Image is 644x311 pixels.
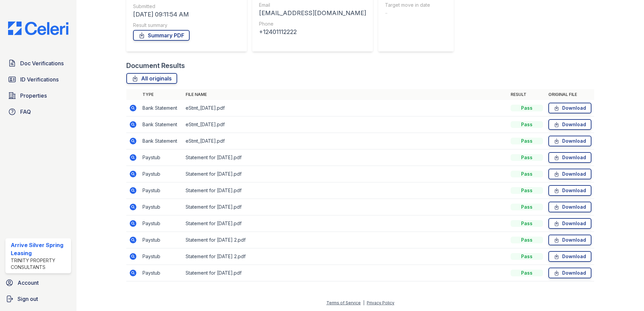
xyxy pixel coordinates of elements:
td: Statement for [DATE].pdf [183,149,508,166]
a: Doc Verifications [5,57,71,70]
div: Document Results [126,61,185,70]
a: All originals [126,73,177,84]
div: Submitted [133,3,240,10]
div: Pass [511,253,543,260]
a: Download [548,103,591,113]
div: Pass [511,237,543,243]
span: Properties [20,92,47,100]
div: [EMAIL_ADDRESS][DOMAIN_NAME] [259,8,366,18]
div: Pass [511,171,543,177]
a: Download [548,235,591,245]
div: Pass [511,270,543,276]
a: Download [548,202,591,212]
a: FAQ [5,105,71,118]
td: Paystub [140,265,183,281]
td: Paystub [140,166,183,182]
div: +12401112222 [259,27,366,37]
a: Terms of Service [326,300,361,305]
div: | [363,300,364,305]
div: Email [259,2,366,8]
div: Pass [511,138,543,144]
a: Account [3,276,74,289]
td: eStmt_[DATE].pdf [183,116,508,133]
div: Trinity Property Consultants [11,257,68,271]
td: Paystub [140,248,183,265]
th: File name [183,89,508,100]
td: Statement for [DATE].pdf [183,166,508,182]
td: Statement for [DATE].pdf [183,199,508,215]
span: Account [18,279,39,287]
div: Pass [511,105,543,111]
div: [DATE] 09:11:54 AM [133,10,240,19]
div: Phone [259,21,366,27]
td: Statement for [DATE] 2.pdf [183,248,508,265]
img: CE_Logo_Blue-a8612792a0a2168367f1c8372b55b34899dd931a85d93a1a3d3e32e68fde9ad4.png [3,22,74,35]
span: Doc Verifications [20,59,64,67]
div: Pass [511,220,543,227]
div: Target move in date [385,2,438,8]
a: Download [548,136,591,146]
div: Pass [511,121,543,128]
td: Paystub [140,199,183,215]
a: Sign out [3,292,74,306]
div: Pass [511,187,543,194]
div: Pass [511,154,543,161]
div: Arrive Silver Spring Leasing [11,241,68,257]
td: Paystub [140,232,183,248]
td: Paystub [140,215,183,232]
td: Bank Statement [140,116,183,133]
td: Paystub [140,182,183,199]
td: Bank Statement [140,133,183,149]
span: ID Verifications [20,75,59,83]
td: eStmt_[DATE].pdf [183,133,508,149]
a: Download [548,185,591,196]
a: Download [548,152,591,163]
a: Download [548,251,591,262]
div: - [385,8,438,18]
span: Sign out [18,295,38,303]
a: Download [548,218,591,229]
td: Statement for [DATE].pdf [183,182,508,199]
div: Result summary [133,22,240,29]
a: Download [548,268,591,278]
span: FAQ [20,108,31,116]
div: Pass [511,204,543,210]
th: Type [140,89,183,100]
a: Summary PDF [133,30,190,41]
a: Download [548,119,591,130]
a: Properties [5,89,71,102]
a: Download [548,169,591,179]
td: Paystub [140,149,183,166]
td: eStmt_[DATE].pdf [183,100,508,116]
th: Result [508,89,546,100]
td: Bank Statement [140,100,183,116]
a: ID Verifications [5,73,71,86]
td: Statement for [DATE] 2.pdf [183,232,508,248]
a: Privacy Policy [367,300,394,305]
td: Statement for [DATE].pdf [183,265,508,281]
th: Original file [546,89,594,100]
td: Statement for [DATE].pdf [183,215,508,232]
